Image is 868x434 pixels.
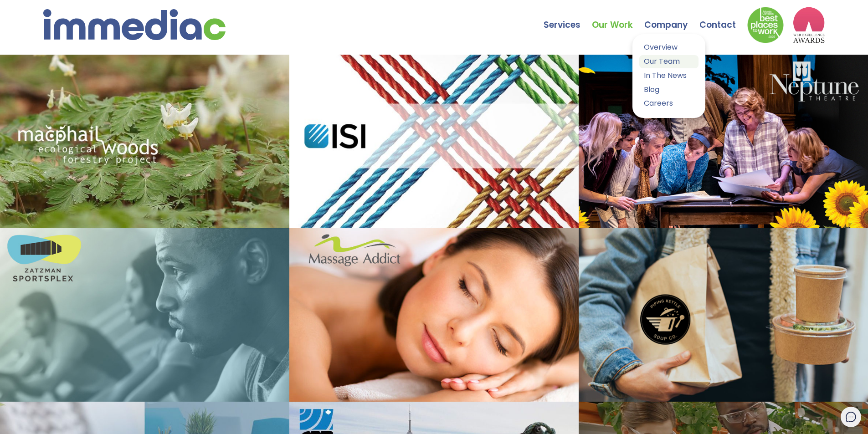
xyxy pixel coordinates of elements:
a: Our Team [639,55,699,68]
img: Down [747,7,784,43]
a: Company [644,2,699,34]
a: Our Work [592,2,644,34]
a: Careers [639,97,699,110]
a: In The News [639,69,699,82]
a: Services [544,2,592,34]
img: immediac [43,9,226,40]
a: Blog [639,83,699,97]
a: Overview [639,41,699,54]
img: logo2_wea_nobg.webp [793,7,825,43]
a: Contact [699,2,747,34]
